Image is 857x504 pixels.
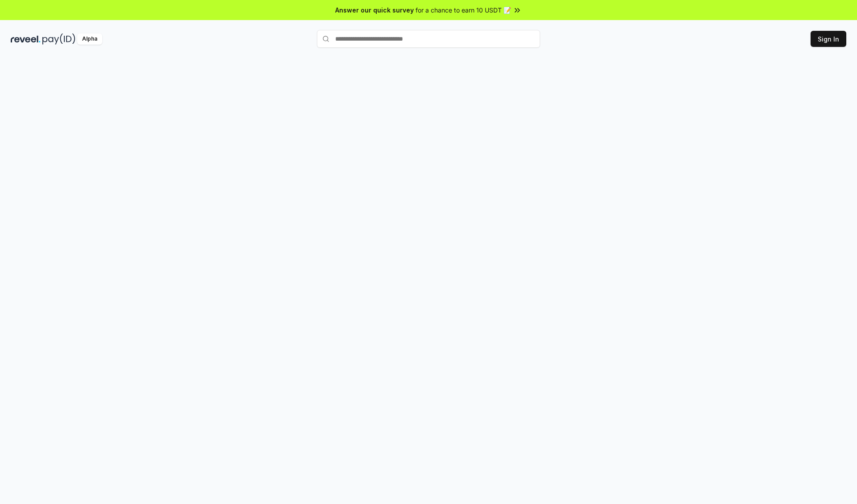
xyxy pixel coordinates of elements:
span: for a chance to earn 10 USDT 📝 [416,5,511,15]
button: Sign In [811,31,846,47]
div: Alpha [77,33,102,45]
img: pay_id [42,33,75,45]
span: Answer our quick survey [335,5,414,15]
img: reveel_dark [11,33,41,45]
